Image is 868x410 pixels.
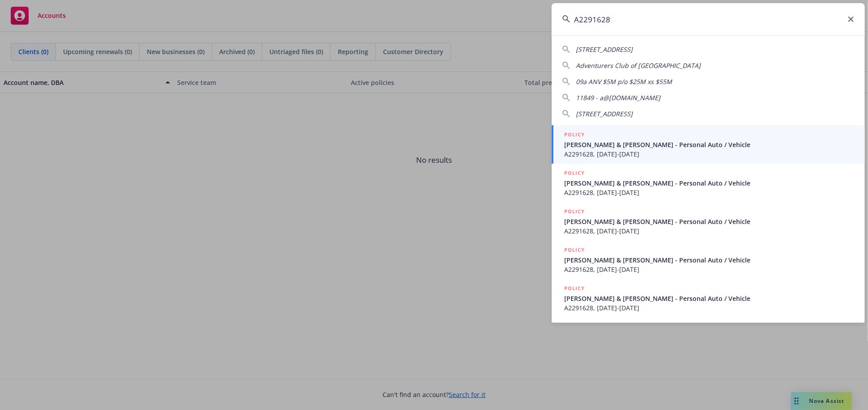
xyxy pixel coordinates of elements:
span: [PERSON_NAME] & [PERSON_NAME] - Personal Auto / Vehicle [564,255,854,265]
h5: POLICY [564,207,585,216]
h5: POLICY [564,130,585,139]
span: [STREET_ADDRESS] [576,45,633,54]
a: POLICY[PERSON_NAME] & [PERSON_NAME] - Personal Auto / VehicleA2291628, [DATE]-[DATE] [552,202,865,241]
span: 09a ANV $5M p/o $25M xs $55M [576,77,672,86]
span: A2291628, [DATE]-[DATE] [564,265,854,274]
a: POLICY[PERSON_NAME] & [PERSON_NAME] - Personal Auto / VehicleA2291628, [DATE]-[DATE] [552,279,865,317]
span: A2291628, [DATE]-[DATE] [564,188,854,197]
span: Adventurers Club of [GEOGRAPHIC_DATA] [576,61,701,70]
span: 11849 - a@[DOMAIN_NAME] [576,93,660,102]
span: [STREET_ADDRESS] [576,110,633,118]
a: POLICY[PERSON_NAME] & [PERSON_NAME] - Personal Auto / VehicleA2291628, [DATE]-[DATE] [552,241,865,279]
h5: POLICY [564,245,585,254]
a: POLICY[PERSON_NAME] & [PERSON_NAME] - Personal Auto / VehicleA2291628, [DATE]-[DATE] [552,125,865,164]
input: Search... [552,3,865,35]
span: [PERSON_NAME] & [PERSON_NAME] - Personal Auto / Vehicle [564,140,854,149]
h5: POLICY [564,284,585,293]
span: A2291628, [DATE]-[DATE] [564,149,854,159]
span: A2291628, [DATE]-[DATE] [564,226,854,236]
h5: POLICY [564,169,585,178]
span: [PERSON_NAME] & [PERSON_NAME] - Personal Auto / Vehicle [564,178,854,188]
span: A2291628, [DATE]-[DATE] [564,303,854,313]
span: [PERSON_NAME] & [PERSON_NAME] - Personal Auto / Vehicle [564,217,854,226]
a: POLICY[PERSON_NAME] & [PERSON_NAME] - Personal Auto / VehicleA2291628, [DATE]-[DATE] [552,164,865,202]
span: [PERSON_NAME] & [PERSON_NAME] - Personal Auto / Vehicle [564,294,854,303]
